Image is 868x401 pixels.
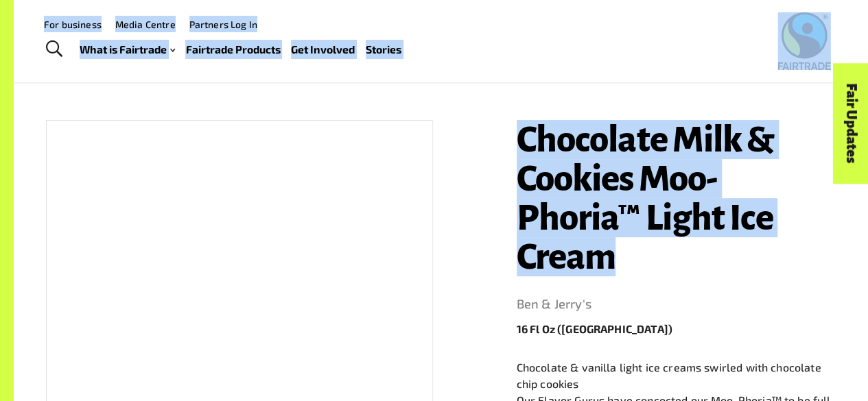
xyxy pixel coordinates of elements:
[517,120,836,276] h1: Chocolate Milk & Cookies Moo-Phoria™ Light Ice Cream
[80,40,175,59] a: What is Fairtrade
[517,293,836,315] a: Ben & Jerry's
[115,19,176,30] a: Media Centre
[291,40,355,59] a: Get Involved
[189,19,257,30] a: Partners Log In
[366,40,401,59] a: Stories
[517,321,836,337] p: 16 Fl Oz ([GEOGRAPHIC_DATA])
[517,359,836,392] p: Chocolate & vanilla light ice creams swirled with chocolate chip cookies
[44,19,102,30] a: For business
[778,12,831,70] img: Fairtrade Australia New Zealand logo
[185,40,280,59] a: Fairtrade Products
[37,32,71,66] a: Toggle Search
